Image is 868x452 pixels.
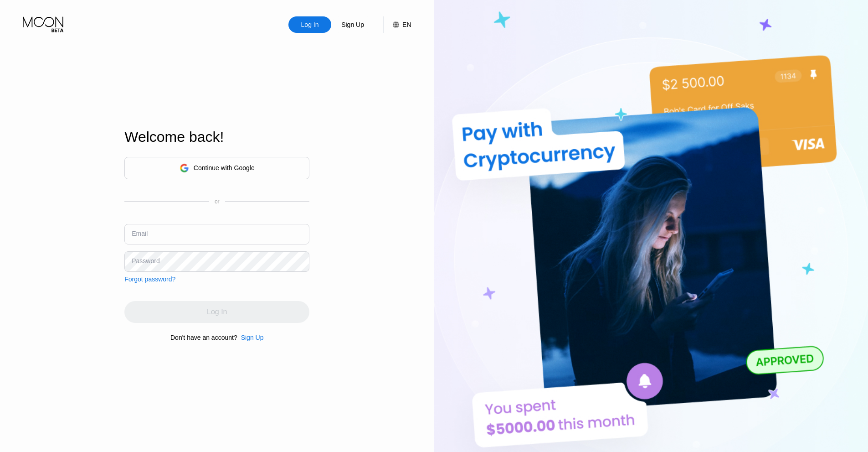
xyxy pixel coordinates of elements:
[288,16,331,33] div: Log In
[170,334,237,341] div: Don't have an account?
[340,20,365,29] div: Sign Up
[132,230,148,237] div: Email
[194,164,255,171] div: Continue with Google
[237,334,264,341] div: Sign Up
[383,16,411,33] div: EN
[124,275,175,283] div: Forgot password?
[132,257,159,265] div: Password
[402,21,411,28] div: EN
[300,20,320,29] div: Log In
[215,198,220,205] div: or
[241,334,264,341] div: Sign Up
[124,157,309,179] div: Continue with Google
[124,129,309,145] div: Welcome back!
[331,16,374,33] div: Sign Up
